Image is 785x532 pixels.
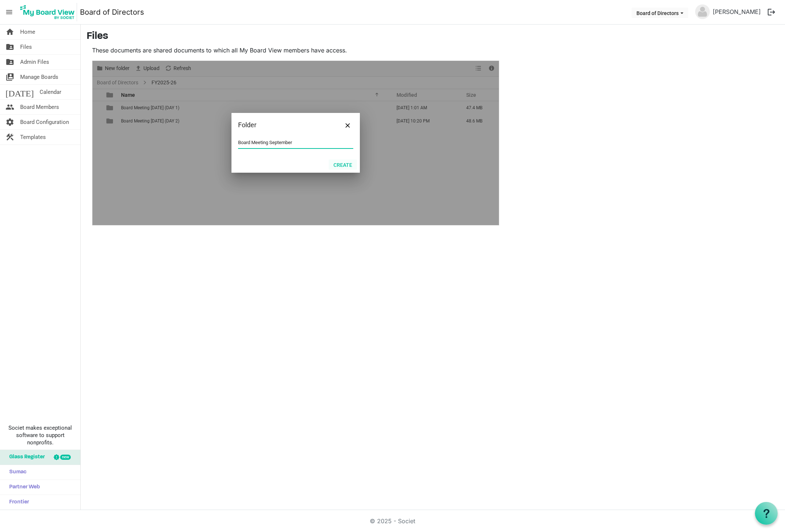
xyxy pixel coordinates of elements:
div: new [60,455,71,460]
a: [PERSON_NAME] [710,4,764,19]
span: Manage Boards [20,70,58,84]
img: no-profile-picture.svg [695,4,710,19]
span: home [6,25,14,39]
span: folder_shared [6,55,14,69]
span: Admin Files [20,55,49,69]
input: Enter your folder name [238,137,353,148]
p: These documents are shared documents to which all My Board View members have access. [92,46,499,55]
span: Board Members [20,100,59,114]
span: Templates [20,130,46,144]
span: Partner Web [6,480,40,495]
span: settings [6,115,14,129]
a: Board of Directors [80,5,144,19]
span: menu [2,5,16,19]
span: Files [20,40,32,54]
span: Home [20,25,35,39]
button: Board of Directors dropdownbutton [632,8,688,18]
span: Board Configuration [20,115,69,129]
span: folder_shared [6,40,14,54]
span: people [6,100,14,114]
img: My Board View Logo [18,3,77,21]
a: © 2025 - Societ [370,517,415,525]
button: logout [764,4,779,20]
span: Sumac [6,465,26,480]
span: Glass Register [6,450,45,465]
span: Calendar [40,85,61,99]
div: Folder [238,120,330,131]
span: Frontier [6,495,29,510]
h3: Files [87,30,779,43]
button: Create [329,159,357,170]
span: Societ makes exceptional software to support nonprofits. [3,424,77,446]
span: [DATE] [6,85,34,99]
button: Close [342,120,353,131]
a: My Board View Logo [18,3,80,21]
span: switch_account [6,70,14,84]
span: construction [6,130,14,144]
